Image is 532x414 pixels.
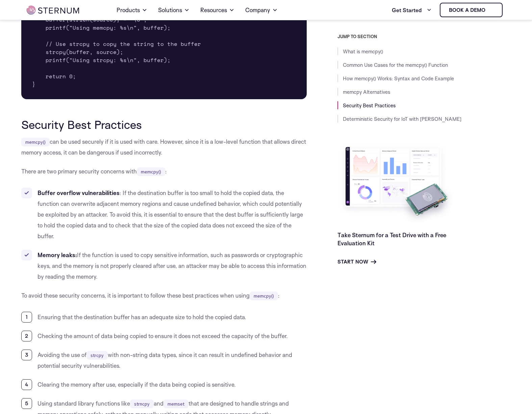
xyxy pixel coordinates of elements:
[337,258,376,266] a: Start Now
[392,3,432,17] a: Get Started
[21,136,307,158] p: can be used securely if it is used with care. However, since it is a low-level function that allo...
[21,250,307,282] li: If the function is used to copy sensitive information, such as passwords or cryptographic keys, a...
[343,116,461,122] a: Deterministic Security for IoT with [PERSON_NAME]
[117,1,147,20] a: Products
[21,331,307,341] li: Checking the amount of data being copied to ensure it does not exceed the capacity of the buffer.
[163,399,188,408] code: memset
[343,89,390,95] a: memcpy Alternatives
[37,189,120,196] strong: Buffer overflow vulnerabilities
[137,167,165,176] code: memcpy()
[86,351,108,360] code: strcpy
[343,75,454,82] a: How memcpy() Works: Syntax and Code Example
[21,379,307,390] li: Clearing the memory after use, especially if the data being copied is sensitive.
[343,102,396,109] a: Security Best Practices
[130,399,154,408] code: strncpy
[337,142,456,226] img: Take Sternum for a Test Drive with a Free Evaluation Kit
[343,48,383,55] a: What is memcpy()
[343,62,448,68] a: Common Use Cases for the memcpy() Function
[337,231,446,247] a: Take Sternum for a Test Drive with a Free Evaluation Kit
[21,138,50,146] code: memcpy()
[21,350,307,371] li: Avoiding the use of with non-string data types, since it can result in undefined behavior and pot...
[337,34,511,39] h3: JUMP TO SECTION
[488,7,493,13] img: sternum iot
[250,292,278,300] code: memcpy()
[21,118,307,131] h2: Security Best Practices
[37,251,77,258] strong: Memory leaks:
[245,1,278,20] a: Company
[21,166,307,177] p: There are two primary security concerns with :
[158,1,189,20] a: Solutions
[27,6,79,15] img: sternum iot
[21,312,307,323] li: Ensuring that the destination buffer has an adequate size to hold the copied data.
[200,1,234,20] a: Resources
[21,188,307,242] li: : If the destination buffer is too small to hold the copied data, the function can overwrite adja...
[440,3,503,17] a: Book a demo
[21,290,307,301] p: To avoid these security concerns, it is important to follow these best practices when using :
